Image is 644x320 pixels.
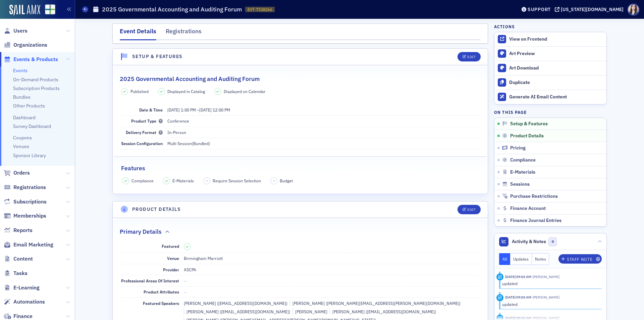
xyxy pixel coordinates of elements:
span: Budget [280,178,293,184]
span: Activity & Notes [512,238,546,245]
div: View on Frontend [509,36,603,42]
a: Venues [13,143,29,149]
div: updated [502,280,597,286]
button: Staff Note [558,254,602,264]
span: Email Marketing [13,241,53,248]
div: Duplicate [509,80,603,86]
a: Art Download [494,61,606,75]
span: Setup & Features [510,121,548,127]
dd: – [167,104,480,115]
span: Organizations [13,41,47,49]
div: Event Details [120,27,156,40]
a: Finance [4,313,33,320]
span: Memberships [13,212,46,220]
a: Other Products [13,103,45,109]
a: Dashboard [13,115,36,121]
span: — [184,289,187,294]
span: 0 [548,237,557,246]
div: Generate AI Email Content [509,94,603,100]
button: Updates [510,253,532,265]
time: 7/30/2025 09:03 AM [505,274,531,279]
span: Pricing [510,145,526,151]
span: Automations [13,298,45,306]
span: Product Details [510,133,544,139]
span: Compliance [131,178,154,184]
span: Professional Areas Of Interest [121,278,179,283]
h4: Product Details [132,206,181,213]
span: Featured Speakers [143,301,179,306]
h4: On this page [494,109,607,115]
div: Edit [467,208,476,212]
span: Content [13,255,33,263]
a: Memberships [4,212,46,220]
div: Art Download [509,65,603,71]
span: Kristi Gates [531,274,559,279]
h4: Setup & Features [132,53,182,60]
span: Kristi Gates [531,295,559,300]
div: Edit [467,55,476,59]
span: E-Materials [172,178,194,184]
span: Profile [628,4,639,15]
a: Survey Dashboard [13,123,51,129]
span: Finance [13,313,33,320]
span: In-Person [167,130,186,135]
a: Registrations [4,184,46,191]
div: [PERSON_NAME] ([PERSON_NAME][EMAIL_ADDRESS][PERSON_NAME][DOMAIN_NAME]) [290,300,461,306]
span: Tasks [13,270,28,277]
time: 12:00 PM [213,107,230,112]
a: Coupons [13,135,32,141]
span: Displayed in Catalog [167,88,205,94]
div: Registrations [166,27,202,39]
dd: (Bundled) [167,138,480,149]
a: Organizations [4,41,47,49]
a: Sponsor Library [13,152,46,158]
time: 7/30/2025 09:03 AM [505,295,531,300]
img: SailAMX [45,4,55,15]
span: [DATE] [167,107,180,112]
a: Users [4,27,28,35]
button: Generate AI Email Content [494,90,606,104]
a: Orders [4,169,30,177]
button: Edit [458,52,481,61]
a: Tasks [4,270,28,277]
span: Sessions [510,181,530,187]
div: [PERSON_NAME] ([EMAIL_ADDRESS][DOMAIN_NAME]) [184,309,290,315]
a: Events [13,67,28,74]
a: Content [4,255,33,263]
div: updated [502,301,597,307]
span: ASCPA [184,267,196,272]
div: Update [496,294,503,301]
div: [US_STATE][DOMAIN_NAME] [561,6,624,12]
span: – [206,178,208,183]
a: Events & Products [4,56,58,63]
time: 1:00 PM [181,107,196,112]
span: E-Learning [13,284,40,291]
span: Product Attributes [144,289,179,294]
div: [PERSON_NAME] ([EMAIL_ADDRESS][DOMAIN_NAME]) [330,309,436,315]
span: Compliance [510,157,536,163]
span: Displayed on Calendar [224,88,266,94]
span: – [273,178,275,183]
div: Staff Note [567,258,592,261]
h2: 2025 Governmental Accounting and Auditing Forum [120,75,260,83]
div: [PERSON_NAME] [292,309,327,315]
span: Published [130,88,149,94]
span: Purchase Restrictions [510,193,558,199]
a: E-Learning [4,284,40,291]
a: View Homepage [40,4,55,16]
a: On-Demand Products [13,77,58,83]
span: Venue [167,256,179,261]
div: Art Preview [509,51,603,57]
span: Featured [162,243,179,249]
button: Notes [532,253,549,265]
a: Subscription Products [13,85,60,91]
button: All [499,253,511,265]
span: Date & Time [139,107,163,112]
div: Update [496,273,503,280]
span: Orders [13,169,30,177]
div: Support [528,6,551,12]
button: Edit [458,205,481,214]
a: Art Preview [494,47,606,61]
img: SailAMX [9,5,40,15]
